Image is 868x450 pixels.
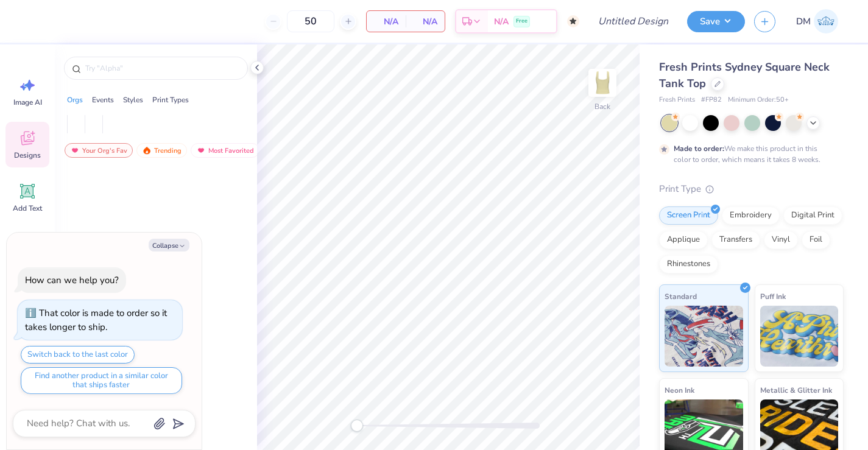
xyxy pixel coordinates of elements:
span: Free [516,17,528,26]
div: Styles [123,94,143,105]
div: Your Org's Fav [65,143,133,158]
span: Add Text [13,203,42,213]
span: Image AI [13,97,42,107]
input: Untitled Design [588,9,678,33]
img: Back [590,71,615,95]
button: Find another product in a similar color that ships faster [21,367,182,394]
div: Back [595,101,610,112]
a: DM [791,9,844,33]
button: Switch back to the last color [21,346,135,364]
div: How can we help you? [25,274,119,286]
div: Rhinestones [659,255,718,273]
button: Collapse [149,239,189,251]
img: Standard [665,306,743,367]
span: Metallic & Glitter Ink [760,384,832,396]
div: Embroidery [722,206,780,225]
span: Neon Ink [665,384,694,396]
span: Puff Ink [760,290,786,303]
input: – – [287,10,334,32]
div: Transfers [711,231,760,249]
span: DM [796,15,811,29]
img: Diana Malta [814,9,838,33]
div: Print Types [152,94,189,105]
div: Screen Print [659,206,718,225]
div: Foil [802,231,830,249]
span: Standard [665,290,697,303]
span: Fresh Prints [659,95,695,105]
button: Save [687,11,745,32]
span: Fresh Prints Sydney Square Neck Tank Top [659,60,830,91]
img: most_fav.gif [196,146,206,155]
div: That color is made to order so it takes longer to ship. [25,307,167,333]
span: # FP82 [701,95,722,105]
div: Accessibility label [351,420,363,432]
img: trending.gif [142,146,152,155]
div: We make this product in this color to order, which means it takes 8 weeks. [674,143,824,165]
div: Trending [136,143,187,158]
span: N/A [413,15,437,28]
span: Minimum Order: 50 + [728,95,789,105]
div: Orgs [67,94,83,105]
img: most_fav.gif [70,146,80,155]
div: Print Type [659,182,844,196]
img: Puff Ink [760,306,839,367]
div: Digital Print [783,206,842,225]
div: Vinyl [764,231,798,249]
span: N/A [374,15,398,28]
div: Applique [659,231,708,249]
span: Designs [14,150,41,160]
div: Most Favorited [191,143,259,158]
input: Try "Alpha" [84,62,240,74]
span: N/A [494,15,509,28]
div: Events [92,94,114,105]
strong: Made to order: [674,144,724,153]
